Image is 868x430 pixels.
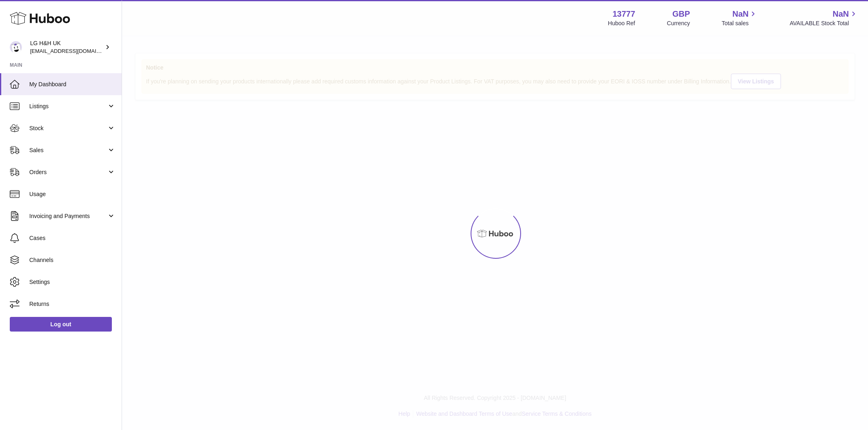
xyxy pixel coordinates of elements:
a: NaN Total sales [722,9,758,27]
span: Listings [29,103,107,110]
span: Invoicing and Payments [29,212,107,220]
span: AVAILABLE Stock Total [789,20,858,27]
span: Channels [29,256,116,264]
span: Usage [29,190,116,198]
span: Sales [29,146,107,154]
span: Returns [29,300,116,308]
strong: 13777 [613,9,635,20]
div: LG H&H UK [30,39,103,55]
span: Stock [29,124,107,132]
span: My Dashboard [29,81,116,88]
span: Cases [29,234,116,242]
div: Huboo Ref [608,20,635,27]
span: NaN [833,9,849,20]
span: NaN [732,9,748,20]
div: Currency [667,20,690,27]
span: [EMAIL_ADDRESS][DOMAIN_NAME] [30,48,120,54]
strong: GBP [672,9,690,20]
span: Settings [29,278,116,286]
span: Orders [29,168,107,176]
a: Log out [10,317,112,332]
span: Total sales [722,20,758,27]
a: NaN AVAILABLE Stock Total [789,9,858,27]
img: veechen@lghnh.co.uk [10,41,22,53]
